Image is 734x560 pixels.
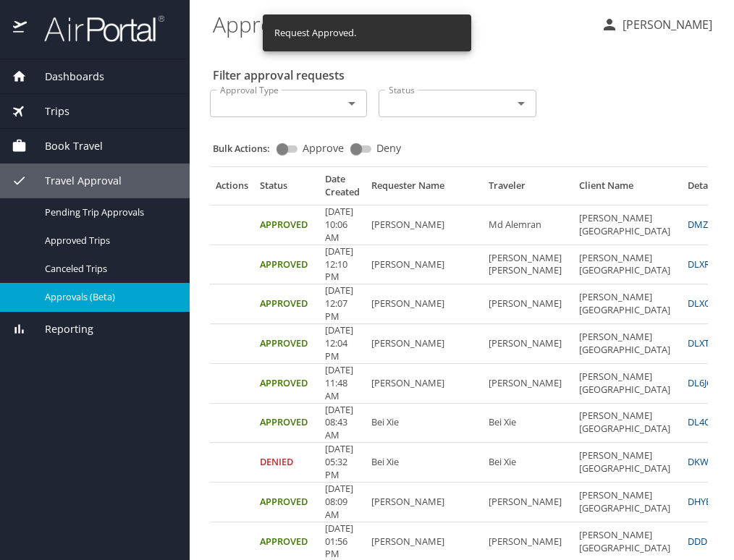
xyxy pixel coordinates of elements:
th: Traveler [483,173,573,205]
td: Approved [254,284,319,323]
td: Approved [254,404,319,443]
td: [PERSON_NAME][GEOGRAPHIC_DATA] [573,205,682,245]
th: Date Created [319,173,366,205]
td: [PERSON_NAME] [483,284,573,323]
td: [PERSON_NAME][GEOGRAPHIC_DATA] [573,404,682,443]
th: Client Name [573,173,682,205]
th: Status [254,173,319,205]
td: [PERSON_NAME] [483,364,573,403]
a: DL4C9J [688,415,717,428]
img: icon-airportal.png [13,14,28,43]
button: Open [511,93,531,114]
a: DLXQ7P [688,297,722,310]
a: DKWRFC [688,455,725,468]
h2: Filter approval requests [213,64,345,87]
td: [PERSON_NAME][GEOGRAPHIC_DATA] [573,284,682,323]
td: [PERSON_NAME] [366,245,483,284]
td: [DATE] 12:04 PM [319,324,366,363]
span: Book Travel [27,138,103,154]
td: [PERSON_NAME] [366,284,483,323]
p: Bulk Actions: [213,142,282,155]
th: Requester Name [366,173,483,205]
td: [DATE] 08:43 AM [319,404,366,443]
div: Request Approved. [274,19,356,47]
td: Approved [254,245,319,284]
td: [PERSON_NAME] [366,483,483,522]
td: [PERSON_NAME] [483,324,573,363]
span: Approve [303,143,344,153]
button: Open [342,93,362,114]
td: [PERSON_NAME][GEOGRAPHIC_DATA] [573,245,682,284]
td: [DATE] 08:09 AM [319,483,366,522]
td: [PERSON_NAME] [366,324,483,363]
span: Canceled Trips [45,262,172,276]
td: [DATE] 11:48 AM [319,364,366,403]
td: Denied [254,443,319,482]
td: [DATE] 12:07 PM [319,284,366,323]
td: [PERSON_NAME][GEOGRAPHIC_DATA] [573,483,682,522]
td: [DATE] 05:32 PM [319,443,366,482]
a: DMZK2F [688,218,724,231]
td: Bei Xie [366,404,483,443]
td: Bei Xie [483,443,573,482]
h1: Approvals (Beta) [213,1,589,46]
td: Md Alemran [483,205,573,245]
span: Reporting [27,321,93,337]
td: Approved [254,483,319,522]
span: Deny [376,143,401,153]
span: Trips [27,103,69,119]
span: Approved Trips [45,234,172,247]
a: DL6JGW [688,376,722,389]
td: Bei Xie [483,404,573,443]
span: Travel Approval [27,173,122,189]
td: [PERSON_NAME][GEOGRAPHIC_DATA] [573,443,682,482]
a: DLXRTB [688,258,721,271]
span: Dashboards [27,69,104,85]
p: [PERSON_NAME] [618,16,712,33]
td: [PERSON_NAME] [366,205,483,245]
td: [PERSON_NAME] [PERSON_NAME] [483,245,573,284]
td: Approved [254,205,319,245]
td: [PERSON_NAME] [366,364,483,403]
td: [PERSON_NAME][GEOGRAPHIC_DATA] [573,364,682,403]
a: DLXT9Y [688,336,720,349]
td: Approved [254,364,319,403]
span: Pending Trip Approvals [45,205,172,219]
img: airportal-logo.png [28,14,164,43]
td: [PERSON_NAME] [483,483,573,522]
a: DDD1HM [688,535,727,548]
td: Bei Xie [366,443,483,482]
span: Approvals (Beta) [45,290,172,304]
button: [PERSON_NAME] [595,12,718,38]
td: [DATE] 12:10 PM [319,245,366,284]
td: [DATE] 10:06 AM [319,205,366,245]
td: [PERSON_NAME][GEOGRAPHIC_DATA] [573,324,682,363]
td: Approved [254,324,319,363]
a: DHYBPS [688,495,722,508]
th: Actions [210,173,254,205]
